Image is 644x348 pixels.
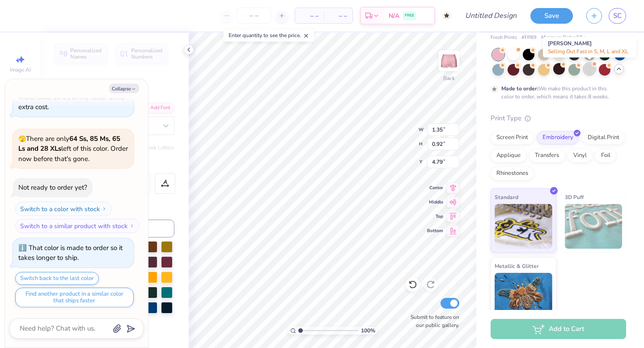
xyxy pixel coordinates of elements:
span: Personalized Numbers [131,47,163,60]
div: Print Type [491,113,626,123]
span: 3D Puff [565,192,584,202]
div: Back [443,74,455,82]
span: # FP89 [521,34,537,42]
div: That color is made to order so it takes longer to ship. [18,243,123,263]
label: Submit to feature on our public gallery. [406,313,459,329]
span: Selling Out Fast in S, M, L and XL [548,48,628,55]
div: Vinyl [568,149,593,162]
div: Rhinestones [491,167,534,180]
span: Center [427,185,443,191]
div: Foil [595,149,616,162]
span: 🫣 [18,135,26,143]
div: Embroidery [537,131,579,144]
span: Top [427,213,443,220]
span: Metallic & Glitter [495,261,539,271]
span: Standard [495,192,518,202]
div: Transfers [529,149,565,162]
span: There are only left of this color. Order now before that's gone. [18,134,128,163]
div: [PERSON_NAME] [543,37,636,58]
button: Save [530,8,573,24]
button: Switch to a similar product with stock [15,219,140,233]
div: Add Font [139,103,174,113]
div: We make this product in this color to order, which means it takes 8 weeks. [501,85,611,101]
span: Personalized Names [70,47,102,60]
div: Not ready to order yet? [18,183,87,192]
span: Image AI [10,66,31,73]
img: Metallic & Glitter [495,273,552,318]
div: Digital Print [582,131,625,144]
strong: 64 Ss, 85 Ms, 65 Ls and 28 XLs [18,134,120,153]
span: Fresh Prints [491,34,517,42]
div: Applique [491,149,526,162]
img: 3D Puff [565,204,623,249]
span: – – [329,11,347,21]
span: 100 % [361,327,375,335]
img: Switch to a similar product with stock [129,223,135,229]
span: Bottom [427,228,443,234]
span: – – [301,11,318,21]
img: Switch to a color with stock [102,206,107,212]
div: Screen Print [491,131,534,144]
span: Middle [427,199,443,205]
input: – – [237,8,271,24]
span: FREE [405,13,414,19]
button: Collapse [109,84,139,93]
input: Untitled Design [458,7,524,25]
img: Back [440,52,458,70]
span: N/A [389,11,399,21]
div: Enter quantity to see the price. [224,29,314,42]
button: Switch back to the last color [15,272,99,285]
img: Standard [495,204,552,249]
a: SC [609,8,626,24]
button: Find another product in a similar color that ships faster [15,288,134,307]
span: SC [613,11,622,21]
strong: Made to order: [501,85,538,92]
button: Switch to a color with stock [15,202,112,216]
